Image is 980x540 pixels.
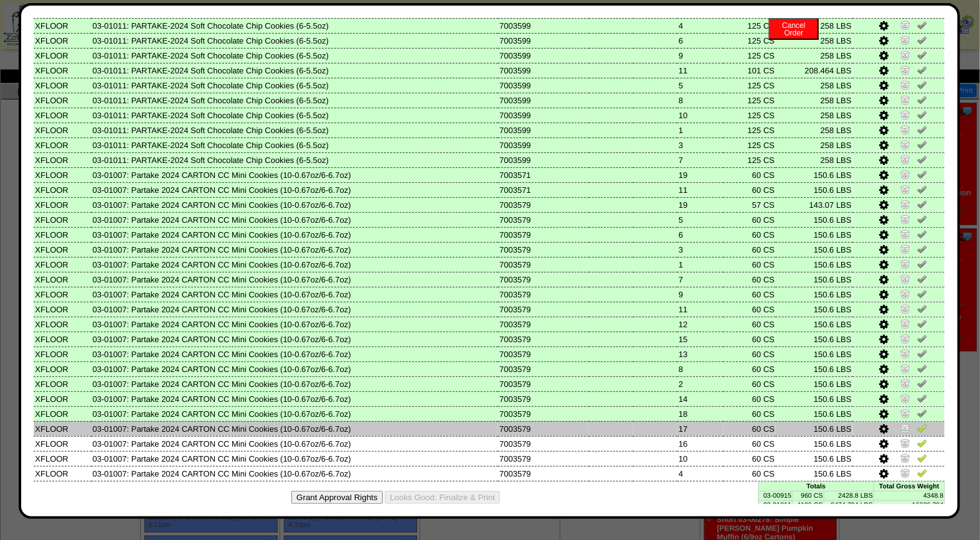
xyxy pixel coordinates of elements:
td: 7003579 [498,317,589,332]
td: 1 [677,123,723,137]
td: 17 [677,421,723,436]
td: 11 [677,63,723,78]
img: Zero Item and Verify [900,244,910,254]
td: 03-01011: PARTAKE-2024 Soft Chocolate Chip Cookies (6-5.5oz) [92,152,499,167]
td: 150.6 LBS [776,242,853,257]
td: 03-01007: Partake 2024 CARTON CC Mini Cookies (10-0.67oz/6-6.7oz) [92,466,499,481]
img: Zero Item and Verify [900,378,910,388]
td: 125 CS [723,137,776,152]
td: XFLOOR [34,123,91,137]
td: 60 CS [723,406,776,421]
img: Un-Verify Pick [917,139,927,149]
td: 03-01007: Partake 2024 CARTON CC Mini Cookies (10-0.67oz/6-6.7oz) [92,272,499,287]
img: Verify Pick [917,423,927,433]
td: 2 [677,376,723,391]
td: 03-01011: PARTAKE-2024 Soft Chocolate Chip Cookies (6-5.5oz) [92,93,499,108]
td: 03-01007: Partake 2024 CARTON CC Mini Cookies (10-0.67oz/6-6.7oz) [92,242,499,257]
img: Un-Verify Pick [917,65,927,75]
td: 03-01011: PARTAKE-2024 Soft Chocolate Chip Cookies (6-5.5oz) [92,48,499,63]
td: 9 [677,48,723,63]
td: 8 [677,361,723,376]
td: 60 CS [723,257,776,272]
td: 7003571 [498,167,589,182]
td: 03-01007: Partake 2024 CARTON CC Mini Cookies (10-0.67oz/6-6.7oz) [92,227,499,242]
td: 150.6 LBS [776,391,853,406]
td: 125 CS [723,93,776,108]
td: 60 CS [723,167,776,182]
td: XFLOOR [34,78,91,93]
td: 7003579 [498,421,589,436]
td: 258 LBS [776,93,853,108]
img: Un-Verify Pick [917,50,927,60]
td: 150.6 LBS [776,361,853,376]
td: 7003579 [498,272,589,287]
td: 960 CS [793,491,824,500]
td: XFLOOR [34,152,91,167]
img: Un-Verify Pick [917,378,927,388]
td: 7003579 [498,406,589,421]
img: Un-Verify Pick [917,333,927,343]
td: 7003599 [498,18,589,33]
td: 258 LBS [776,33,853,48]
td: 03-01007: Partake 2024 CARTON CC Mini Cookies (10-0.67oz/6-6.7oz) [92,332,499,347]
img: Un-Verify Pick [917,289,927,299]
img: Verify Pick [917,468,927,478]
td: 7003599 [498,63,589,78]
td: 7003579 [498,361,589,376]
td: 03-01007: Partake 2024 CARTON CC Mini Cookies (10-0.67oz/6-6.7oz) [92,287,499,302]
td: 60 CS [723,242,776,257]
td: 7003579 [498,466,589,481]
td: 7003579 [498,227,589,242]
td: 150.6 LBS [776,451,853,466]
td: 60 CS [723,272,776,287]
td: 03-01007: Partake 2024 CARTON CC Mini Cookies (10-0.67oz/6-6.7oz) [92,391,499,406]
td: 03-01007: Partake 2024 CARTON CC Mini Cookies (10-0.67oz/6-6.7oz) [92,302,499,317]
td: XFLOOR [34,227,91,242]
td: 7 [677,152,723,167]
td: 7003599 [498,78,589,93]
td: 7003579 [498,287,589,302]
td: 03-01011: PARTAKE-2024 Soft Chocolate Chip Cookies (6-5.5oz) [92,123,499,137]
img: Zero Item and Verify [900,65,910,75]
td: 03-01007: Partake 2024 CARTON CC Mini Cookies (10-0.67oz/6-6.7oz) [92,167,499,182]
td: 03-01011: PARTAKE-2024 Soft Chocolate Chip Cookies (6-5.5oz) [92,63,499,78]
img: Un-Verify Pick [917,20,927,30]
td: 60 CS [723,317,776,332]
td: 03-01011 [758,500,793,510]
td: 03-01007: Partake 2024 CARTON CC Mini Cookies (10-0.67oz/6-6.7oz) [92,451,499,466]
td: XFLOOR [34,347,91,361]
td: 16 [677,436,723,451]
td: 7003579 [498,391,589,406]
td: 03-01007: Partake 2024 CARTON CC Mini Cookies (10-0.67oz/6-6.7oz) [92,361,499,376]
td: 3 [677,242,723,257]
td: 258 LBS [776,78,853,93]
button: Looks Good: Finalize & Print [385,491,500,504]
td: 7003599 [498,123,589,137]
img: Un-Verify Pick [917,408,927,418]
td: 150.6 LBS [776,212,853,227]
td: 60 CS [723,212,776,227]
td: Totals [758,482,874,491]
td: 258 LBS [776,152,853,167]
img: Un-Verify Pick [917,214,927,224]
td: 7003579 [498,197,589,212]
td: XFLOOR [34,466,91,481]
img: Zero Item and Verify [900,259,910,269]
img: Un-Verify Pick [917,199,927,209]
td: XFLOOR [34,332,91,347]
img: Zero Item and Verify [900,229,910,239]
td: 258 LBS [776,108,853,123]
td: XFLOOR [34,257,91,272]
td: XFLOOR [34,361,91,376]
td: 6 [677,227,723,242]
td: 60 CS [723,361,776,376]
td: 5 [677,78,723,93]
td: XFLOOR [34,272,91,287]
img: Zero Item and Verify [900,363,910,373]
td: 125 CS [723,48,776,63]
td: XFLOOR [34,182,91,197]
td: 7003599 [498,152,589,167]
td: 03-01007: Partake 2024 CARTON CC Mini Cookies (10-0.67oz/6-6.7oz) [92,406,499,421]
img: Zero Item and Verify [900,184,910,194]
img: Zero Item and Verify [900,304,910,314]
